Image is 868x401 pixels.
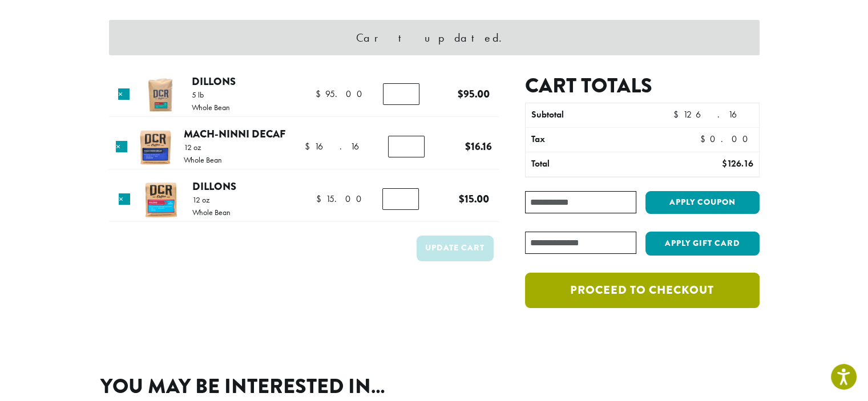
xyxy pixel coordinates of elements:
[192,74,236,89] a: Dillons
[382,188,419,210] input: Product quantity
[316,88,368,100] bdi: 95.00
[721,157,726,169] span: $
[673,108,753,120] bdi: 126.16
[526,103,665,127] th: Subtotal
[119,193,130,205] a: Remove this item
[184,126,285,141] a: Mach-Ninni Decaf
[645,191,760,214] button: Apply coupon
[184,156,222,164] p: Whole Bean
[459,191,489,206] bdi: 15.00
[305,140,376,152] bdi: 16.16
[465,139,471,154] span: $
[700,133,710,145] span: $
[383,83,419,105] input: Product quantity
[305,140,314,152] span: $
[459,191,465,206] span: $
[116,141,127,152] a: Remove this item
[192,208,231,216] p: Whole Bean
[192,196,231,204] p: 12 oz
[184,143,222,151] p: 12 oz
[316,193,367,205] bdi: 15.00
[525,74,759,98] h2: Cart totals
[721,157,753,169] bdi: 126.16
[388,136,425,157] input: Product quantity
[192,91,230,99] p: 5 lb
[526,152,665,176] th: Total
[143,181,180,218] img: Dillons
[142,76,179,114] img: Dillons
[700,133,753,145] bdi: 0.00
[316,88,325,100] span: $
[109,20,760,55] div: Cart updated.
[100,374,768,399] h2: You may be interested in…
[673,108,683,120] span: $
[465,139,492,154] bdi: 16.16
[525,273,759,308] a: Proceed to checkout
[192,179,236,194] a: Dillons
[458,86,490,102] bdi: 95.00
[137,129,174,166] img: Mach-Ninni Decaf
[192,103,230,111] p: Whole Bean
[526,128,691,152] th: Tax
[458,86,463,102] span: $
[316,193,326,205] span: $
[645,232,760,256] button: Apply Gift Card
[118,88,130,100] a: Remove this item
[417,236,494,261] button: Update cart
